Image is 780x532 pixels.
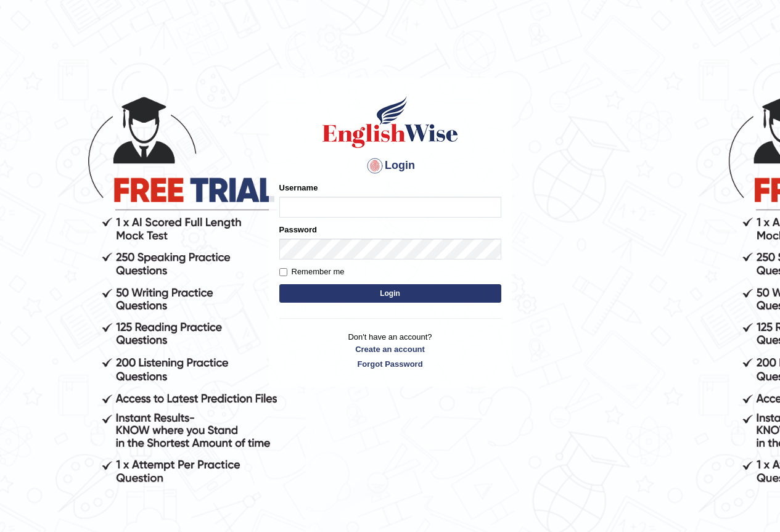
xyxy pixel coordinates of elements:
[279,268,287,276] input: Remember me
[279,224,317,235] label: Password
[279,343,501,355] a: Create an account
[279,182,318,194] label: Username
[320,94,461,150] img: Logo of English Wise sign in for intelligent practice with AI
[279,284,501,303] button: Login
[279,358,501,370] a: Forgot Password
[279,331,501,369] p: Don't have an account?
[279,266,345,278] label: Remember me
[279,156,501,176] h4: Login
